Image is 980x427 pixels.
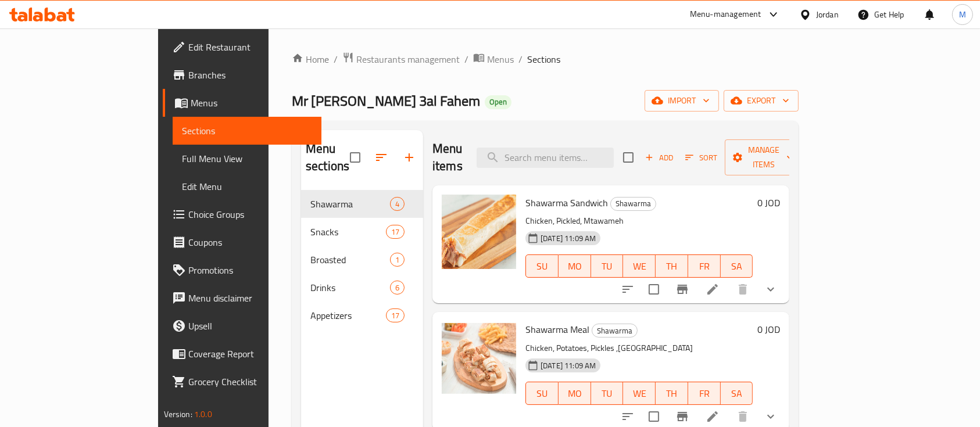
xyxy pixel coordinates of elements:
[764,282,778,296] svg: Show Choices
[391,254,404,265] span: 1
[591,382,624,405] button: TU
[525,194,608,211] span: Shawarma Sandwich
[356,52,460,66] span: Restaurants management
[816,8,839,21] div: Jordan
[163,256,322,284] a: Promotions
[721,382,753,405] button: SA
[182,124,313,138] span: Sections
[188,235,313,249] span: Coupons
[191,96,313,110] span: Menus
[310,308,386,322] span: Appetizers
[391,199,404,210] span: 4
[194,407,212,422] span: 1.0.0
[163,284,322,312] a: Menu disclaimer
[959,8,966,21] span: M
[531,258,554,275] span: SU
[764,410,778,424] svg: Show Choices
[310,253,390,267] span: Broasted
[487,52,514,66] span: Menus
[645,90,719,112] button: import
[654,94,710,108] span: import
[591,254,624,278] button: TU
[163,228,322,256] a: Coupons
[559,254,591,278] button: MO
[390,281,405,295] div: items
[464,52,468,66] li: /
[757,275,785,303] button: show more
[678,149,725,167] span: Sort items
[623,382,656,405] button: WE
[301,218,423,246] div: Snacks17
[688,382,721,405] button: FR
[477,148,614,168] input: search
[301,190,423,218] div: Shawarma4
[485,97,512,107] span: Open
[685,151,717,164] span: Sort
[367,143,395,171] span: Sort sections
[173,145,322,173] a: Full Menu View
[690,8,761,21] div: Menu-management
[301,274,423,302] div: Drinks6
[724,90,799,112] button: export
[163,33,322,61] a: Edit Restaurant
[163,200,322,228] a: Choice Groups
[610,197,656,211] div: Shawarma
[757,321,780,338] h6: 0 JOD
[342,52,460,67] a: Restaurants management
[306,140,350,175] h2: Menu sections
[642,277,666,302] span: Select to update
[188,207,313,221] span: Choice Groups
[734,143,793,172] span: Manage items
[391,282,404,293] span: 6
[188,375,313,389] span: Grocery Checklist
[592,324,637,338] span: Shawarma
[536,233,600,244] span: [DATE] 11:09 AM
[188,291,313,305] span: Menu disclaimer
[725,385,749,402] span: SA
[518,52,523,66] li: /
[623,254,656,278] button: WE
[442,195,516,269] img: Shawarma Sandwich
[292,52,799,67] nav: breadcrumb
[596,385,619,402] span: TU
[334,52,338,66] li: /
[173,173,322,200] a: Edit Menu
[310,281,390,295] span: Drinks
[301,246,423,274] div: Broasted1
[733,94,789,108] span: export
[641,149,678,167] button: Add
[628,258,651,275] span: WE
[188,347,313,361] span: Coverage Report
[757,195,780,211] h6: 0 JOD
[188,319,313,333] span: Upsell
[387,227,404,238] span: 17
[693,258,716,275] span: FR
[706,410,720,424] a: Edit menu item
[693,385,716,402] span: FR
[596,258,619,275] span: TU
[628,385,651,402] span: WE
[660,385,684,402] span: TH
[525,254,559,278] button: SU
[721,254,753,278] button: SA
[432,140,463,175] h2: Menu items
[656,254,688,278] button: TH
[525,321,589,338] span: Shawarma Meal
[563,385,586,402] span: MO
[188,40,313,54] span: Edit Restaurant
[163,61,322,89] a: Branches
[706,282,720,296] a: Edit menu item
[643,151,675,164] span: Add
[395,143,423,171] button: Add section
[592,324,638,338] div: Shawarma
[310,197,390,211] span: Shawarma
[182,180,313,193] span: Edit Menu
[386,308,405,322] div: items
[173,117,322,145] a: Sections
[729,275,757,303] button: delete
[660,258,684,275] span: TH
